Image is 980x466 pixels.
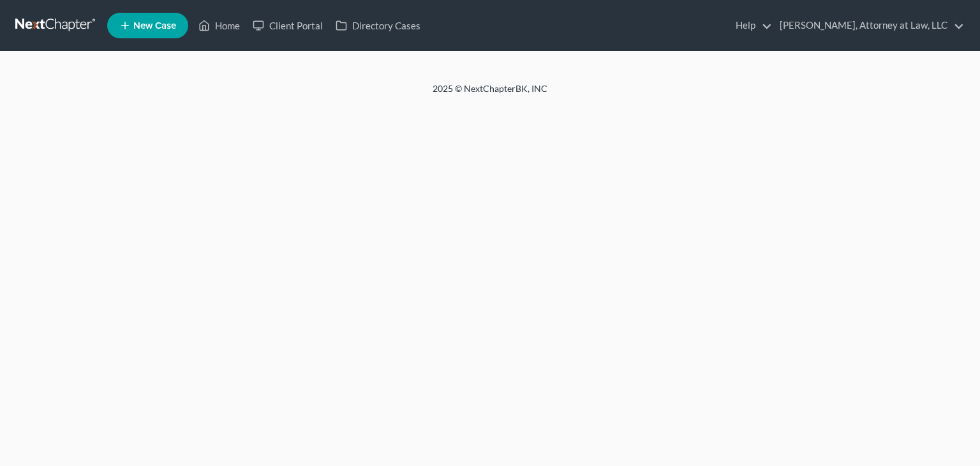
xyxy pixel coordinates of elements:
a: [PERSON_NAME], Attorney at Law, LLC [773,14,964,37]
a: Home [192,14,246,37]
a: Client Portal [246,14,329,37]
div: 2025 © NextChapterBK, INC [126,82,854,105]
a: Directory Cases [329,14,427,37]
a: Help [729,14,772,37]
new-legal-case-button: New Case [107,13,188,38]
